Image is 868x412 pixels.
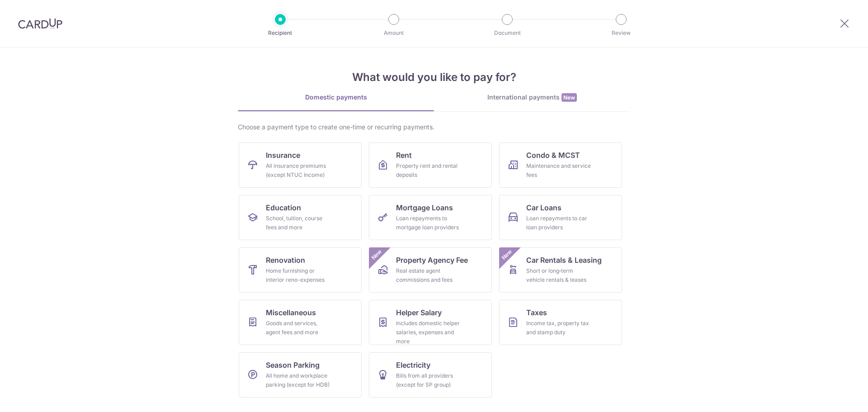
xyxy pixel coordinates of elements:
[18,18,62,29] img: CardUp
[434,93,630,102] div: International payments
[369,195,492,240] a: Mortgage LoansLoan repayments to mortgage loan providers
[526,161,591,180] div: Maintenance and service fees
[369,247,384,262] span: New
[526,266,591,284] div: Short or long‑term vehicle rentals & leases
[396,255,468,265] span: Property Agency Fee
[396,202,453,213] span: Mortgage Loans
[499,195,622,240] a: Car LoansLoan repayments to car loan providers
[588,28,655,38] p: Review
[239,352,362,398] a: Season ParkingAll home and workplace parking (except for HDB)
[360,28,427,38] p: Amount
[266,202,301,213] span: Education
[239,195,362,240] a: EducationSchool, tuition, course fees and more
[396,266,461,284] div: Real estate agent commissions and fees
[396,214,461,232] div: Loan repayments to mortgage loan providers
[526,307,547,318] span: Taxes
[396,150,412,161] span: Rent
[526,150,580,161] span: Condo & MCST
[238,69,630,85] h4: What would you like to pay for?
[526,202,561,213] span: Car Loans
[474,28,541,38] p: Document
[810,385,859,407] iframe: Opens a widget where you can find more information
[266,161,331,180] div: All insurance premiums (except NTUC Income)
[396,319,461,346] div: Includes domestic helper salaries, expenses and more
[247,28,314,38] p: Recipient
[396,161,461,180] div: Property rent and rental deposits
[396,360,430,370] span: Electricity
[239,247,362,293] a: RenovationHome furnishing or interior reno-expenses
[266,150,300,161] span: Insurance
[369,300,492,345] a: Helper SalaryIncludes domestic helper salaries, expenses and more
[239,142,362,188] a: InsuranceAll insurance premiums (except NTUC Income)
[396,371,461,389] div: Bills from all providers (except for SP group)
[499,142,622,188] a: Condo & MCSTMaintenance and service fees
[266,307,316,318] span: Miscellaneous
[526,319,591,337] div: Income tax, property tax and stamp duty
[239,300,362,345] a: MiscellaneousGoods and services, agent fees and more
[266,255,305,265] span: Renovation
[369,142,492,188] a: RentProperty rent and rental deposits
[526,255,602,265] span: Car Rentals & Leasing
[500,247,514,262] span: New
[396,307,442,318] span: Helper Salary
[238,93,434,102] div: Domestic payments
[266,360,320,370] span: Season Parking
[266,371,331,389] div: All home and workplace parking (except for HDB)
[266,214,331,232] div: School, tuition, course fees and more
[499,300,622,345] a: TaxesIncome tax, property tax and stamp duty
[561,93,577,102] span: New
[238,123,630,132] div: Choose a payment type to create one-time or recurring payments.
[499,247,622,293] a: Car Rentals & LeasingShort or long‑term vehicle rentals & leasesNew
[369,352,492,398] a: ElectricityBills from all providers (except for SP group)
[266,266,331,284] div: Home furnishing or interior reno-expenses
[526,214,591,232] div: Loan repayments to car loan providers
[369,247,492,293] a: Property Agency FeeReal estate agent commissions and feesNew
[266,319,331,337] div: Goods and services, agent fees and more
